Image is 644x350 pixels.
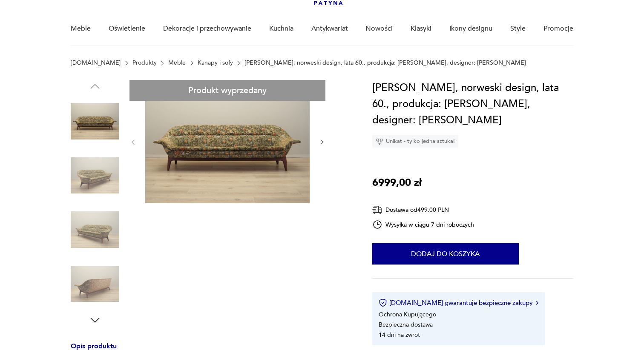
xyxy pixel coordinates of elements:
img: Ikona diamentu [376,137,383,145]
a: Nowości [365,12,393,45]
li: 14 dni na zwrot [379,331,420,339]
p: 6999,00 zł [372,175,422,191]
img: Ikona certyfikatu [379,299,387,307]
a: Oświetlenie [109,12,145,45]
li: Ochrona Kupującego [379,310,436,319]
div: Unikat - tylko jedna sztuka! [372,135,458,148]
a: Klasyki [411,12,431,45]
h1: [PERSON_NAME], norweski design, lata 60., produkcja: [PERSON_NAME], designer: [PERSON_NAME] [372,80,573,128]
img: Zdjęcie produktu Sofa zielona, norweski design, lata 60., produkcja: LK Hjelle, designer: Karl Ed... [71,205,119,254]
a: Kuchnia [269,12,293,45]
button: Dodaj do koszyka [372,243,519,265]
a: Dekoracje i przechowywanie [163,12,251,45]
a: Antykwariat [311,12,348,45]
a: Ikony designu [449,12,492,45]
button: [DOMAIN_NAME] gwarantuje bezpieczne zakupy [379,299,538,307]
li: Bezpieczna dostawa [379,321,433,329]
img: Ikona strzałki w prawo [536,301,538,305]
img: Zdjęcie produktu Sofa zielona, norweski design, lata 60., produkcja: LK Hjelle, designer: Karl Ed... [71,260,119,308]
img: Ikona dostawy [372,205,382,215]
img: Zdjęcie produktu Sofa zielona, norweski design, lata 60., produkcja: LK Hjelle, designer: Karl Ed... [71,151,119,200]
a: Produkty [132,60,157,66]
img: Zdjęcie produktu Sofa zielona, norweski design, lata 60., produkcja: LK Hjelle, designer: Karl Ed... [71,97,119,145]
div: Wysyłka w ciągu 7 dni roboczych [372,219,474,230]
a: [DOMAIN_NAME] [71,60,121,66]
a: Meble [71,12,91,45]
div: Produkt wyprzedany [129,80,325,101]
a: Meble [168,60,186,66]
p: [PERSON_NAME], norweski design, lata 60., produkcja: [PERSON_NAME], designer: [PERSON_NAME] [244,60,526,66]
a: Style [510,12,526,45]
a: Promocje [543,12,573,45]
img: Zdjęcie produktu Sofa zielona, norweski design, lata 60., produkcja: LK Hjelle, designer: Karl Ed... [145,80,310,203]
div: Dostawa od 499,00 PLN [372,205,474,215]
a: Kanapy i sofy [198,60,233,66]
